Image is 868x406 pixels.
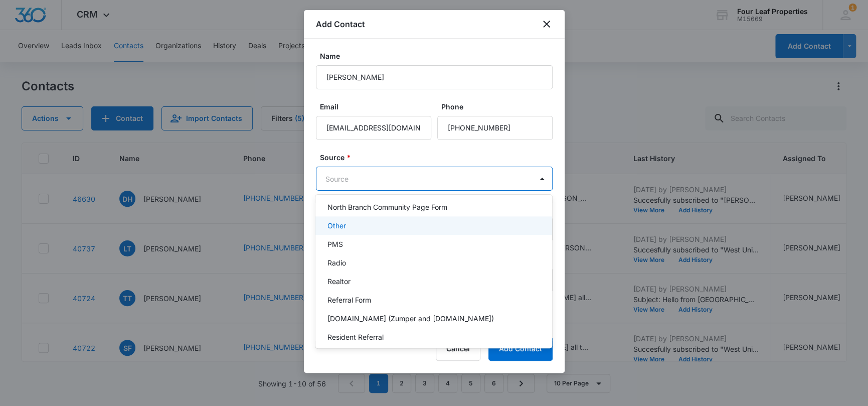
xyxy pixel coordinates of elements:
p: North Branch Community Page Form [327,202,447,212]
p: Radio [327,257,346,268]
p: Resident Referral [327,332,384,342]
p: Realtor [327,276,351,287]
p: Referral Form [327,295,371,305]
p: Other [327,220,346,231]
p: PMS [327,239,343,249]
p: [DOMAIN_NAME] (Zumper and [DOMAIN_NAME]) [327,313,494,324]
